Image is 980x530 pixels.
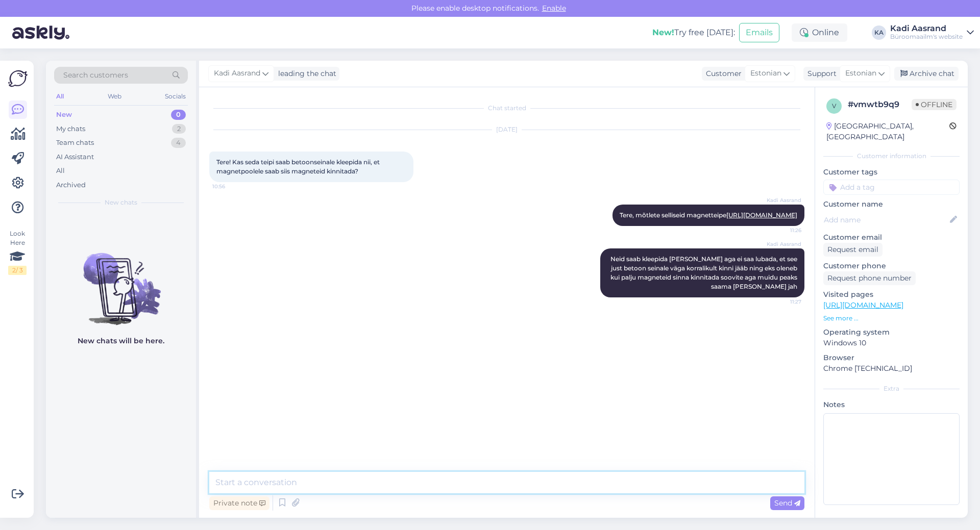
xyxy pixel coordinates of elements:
[209,496,269,510] div: Private note
[620,211,797,219] span: Tere, mõtlete selliseid magnetteipe
[763,196,801,204] span: Kadi Aasrand
[56,138,94,148] div: Team chats
[823,300,903,310] a: [URL][DOMAIN_NAME]
[872,26,886,40] div: KA
[56,152,94,162] div: AI Assistant
[8,69,28,88] img: Askly Logo
[823,384,960,393] div: Extra
[823,327,960,338] p: Operating system
[8,266,27,275] div: 2 / 3
[56,166,65,176] div: All
[209,125,804,134] div: [DATE]
[539,4,569,13] span: Enable
[845,68,876,79] span: Estonian
[823,232,960,243] p: Customer email
[106,90,124,103] div: Web
[823,199,960,210] p: Customer name
[702,68,742,79] div: Customer
[163,90,188,103] div: Socials
[823,352,960,363] p: Browser
[823,363,960,374] p: Chrome [TECHNICAL_ID]
[792,23,847,42] div: Online
[610,255,799,290] span: Neid saab kleepida [PERSON_NAME] aga ei saa lubada, et see just betoon seinale väga korralikult k...
[912,99,957,110] span: Offline
[848,98,912,111] div: # vmwtb9q9
[890,24,974,41] a: Kadi AasrandBüroomaailm's website
[824,214,948,225] input: Add name
[823,152,960,161] div: Customer information
[739,23,779,42] button: Emails
[823,314,960,323] p: See more ...
[56,110,72,120] div: New
[826,121,949,142] div: [GEOGRAPHIC_DATA], [GEOGRAPHIC_DATA]
[171,138,186,148] div: 4
[823,261,960,271] p: Customer phone
[803,68,837,79] div: Support
[652,28,674,37] b: New!
[172,124,186,134] div: 2
[823,289,960,300] p: Visited pages
[763,226,801,234] span: 11:26
[823,271,916,285] div: Request phone number
[890,33,963,41] div: Büroomaailm's website
[78,336,164,346] p: New chats will be here.
[652,27,735,39] div: Try free [DATE]:
[54,90,66,103] div: All
[823,399,960,410] p: Notes
[56,180,86,190] div: Archived
[890,24,963,33] div: Kadi Aasrand
[209,104,804,113] div: Chat started
[832,102,836,110] span: v
[274,68,336,79] div: leading the chat
[823,180,960,195] input: Add a tag
[823,167,960,178] p: Customer tags
[46,235,196,326] img: No chats
[216,158,381,175] span: Tere! Kas seda teipi saab betoonseinale kleepida nii, et magnetpoolele saab siis magneteid kinnit...
[726,211,797,219] a: [URL][DOMAIN_NAME]
[214,68,260,79] span: Kadi Aasrand
[823,243,883,257] div: Request email
[105,198,137,207] span: New chats
[763,298,801,306] span: 11:27
[212,183,251,190] span: 10:56
[63,70,128,81] span: Search customers
[171,110,186,120] div: 0
[894,67,959,81] div: Archive chat
[823,338,960,348] p: Windows 10
[763,240,801,248] span: Kadi Aasrand
[56,124,85,134] div: My chats
[750,68,781,79] span: Estonian
[774,498,800,508] span: Send
[8,229,27,275] div: Look Here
